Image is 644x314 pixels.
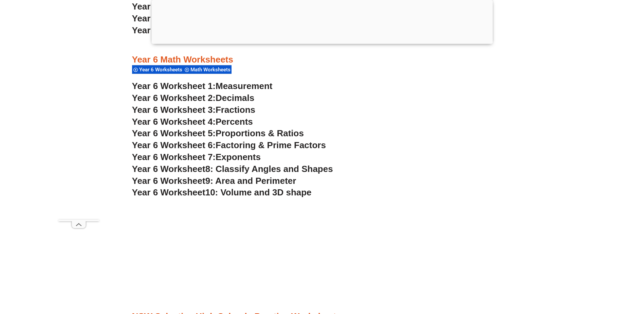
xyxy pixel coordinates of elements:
[216,93,254,103] span: Decimals
[132,152,216,162] span: Year 6 Worksheet 7:
[216,81,273,91] span: Measurement
[139,67,184,73] span: Year 6 Worksheets
[132,105,216,115] span: Year 6 Worksheet 3:
[132,187,312,197] a: Year 6 Worksheet10: Volume and 3D shape
[205,176,296,186] span: 9: Area and Perimeter
[132,81,273,91] a: Year 6 Worksheet 1:Measurement
[132,152,261,162] a: Year 6 Worksheet 7:Exponents
[132,93,255,103] a: Year 6 Worksheet 2:Decimals
[216,128,304,138] span: Proportions & Ratios
[132,164,333,174] a: Year 6 Worksheet8: Classify Angles and Shapes
[531,237,644,314] iframe: Chat Widget
[132,117,253,127] a: Year 6 Worksheet 4:Percents
[132,187,205,197] span: Year 6 Worksheet
[132,81,216,91] span: Year 6 Worksheet 1:
[132,65,183,74] div: Year 6 Worksheets
[132,164,205,174] span: Year 6 Worksheet
[190,67,233,73] span: Math Worksheets
[132,54,512,66] h3: Year 6 Math Worksheets
[216,140,326,150] span: Factoring & Prime Factors
[205,164,333,174] span: 8: Classify Angles and Shapes
[58,16,99,220] iframe: Advertisement
[205,187,312,197] span: 10: Volume and 3D shape
[132,117,216,127] span: Year 6 Worksheet 4:
[216,117,253,127] span: Percents
[132,176,205,186] span: Year 6 Worksheet
[132,176,296,186] a: Year 6 Worksheet9: Area and Perimeter
[132,128,216,138] span: Year 6 Worksheet 5:
[132,13,257,23] a: Year 5 Worksheet 9: Decimals
[132,105,255,115] a: Year 6 Worksheet 3:Fractions
[132,140,216,150] span: Year 6 Worksheet 6:
[132,128,304,138] a: Year 6 Worksheet 5:Proportions & Ratios
[132,1,258,12] a: Year 5 Worksheet 8: Factoring
[183,65,232,74] div: Math Worksheets
[118,205,526,300] iframe: Advertisement
[132,93,216,103] span: Year 6 Worksheet 2:
[216,105,255,115] span: Fractions
[132,25,263,35] a: Year 5 Worksheet 10: Fractions
[132,140,326,150] a: Year 6 Worksheet 6:Factoring & Prime Factors
[216,152,261,162] span: Exponents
